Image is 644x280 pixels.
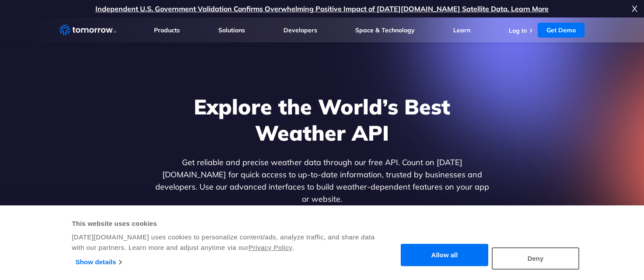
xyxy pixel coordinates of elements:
[355,26,415,34] a: Space & Technology
[509,27,527,35] a: Log In
[401,244,488,266] button: Allow all
[72,232,385,253] div: [DATE][DOMAIN_NAME] uses cookies to personalize content/ads, analyze traffic, and share data with...
[492,247,579,270] button: Deny
[538,23,584,38] a: Get Demo
[59,24,116,37] a: Home link
[453,26,470,34] a: Learn
[76,256,122,269] a: Show details
[72,218,385,229] div: This website uses cookies
[283,26,317,34] a: Developers
[248,244,292,251] a: Privacy Policy
[153,156,491,205] p: Get reliable and precise weather data through our free API. Count on [DATE][DOMAIN_NAME] for quic...
[218,26,245,34] a: Solutions
[95,4,549,13] a: Independent U.S. Government Validation Confirms Overwhelming Positive Impact of [DATE][DOMAIN_NAM...
[153,93,491,146] h1: Explore the World’s Best Weather API
[154,26,180,34] a: Products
